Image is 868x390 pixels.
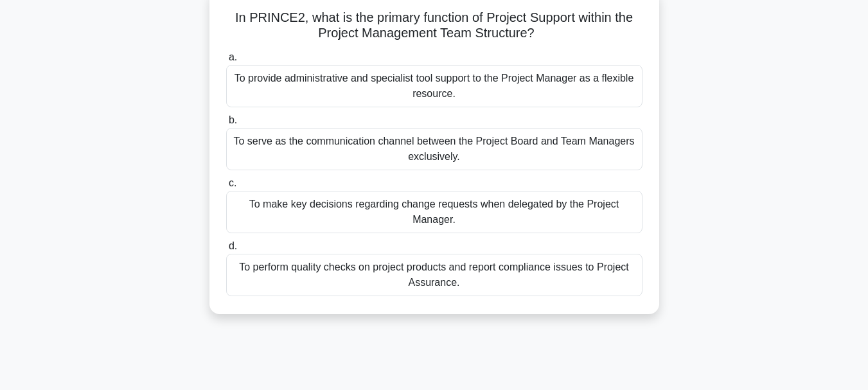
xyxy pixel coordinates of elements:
div: To make key decisions regarding change requests when delegated by the Project Manager. [226,191,642,233]
span: b. [229,114,237,125]
h5: In PRINCE2, what is the primary function of Project Support within the Project Management Team St... [225,10,644,42]
span: d. [229,240,237,251]
span: a. [229,51,237,62]
div: To perform quality checks on project products and report compliance issues to Project Assurance. [226,254,642,296]
div: To serve as the communication channel between the Project Board and Team Managers exclusively. [226,128,642,170]
div: To provide administrative and specialist tool support to the Project Manager as a flexible resource. [226,65,642,107]
span: c. [229,177,236,188]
